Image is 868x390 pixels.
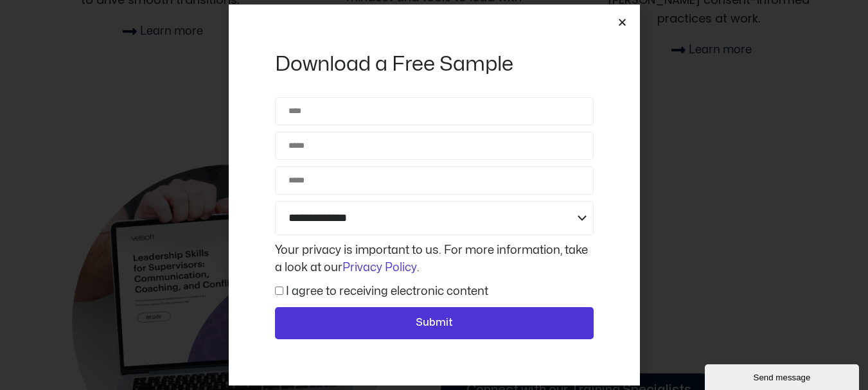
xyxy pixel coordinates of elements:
[705,362,862,390] iframe: chat widget
[617,17,627,27] a: Close
[416,315,453,332] span: Submit
[272,242,597,276] div: Your privacy is important to us. For more information, take a look at our .
[275,51,594,78] h2: Download a Free Sample
[286,286,488,297] label: I agree to receiving electronic content
[275,307,594,339] button: Submit
[342,262,417,273] a: Privacy Policy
